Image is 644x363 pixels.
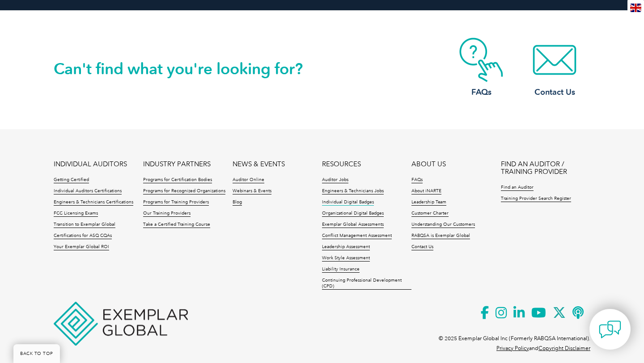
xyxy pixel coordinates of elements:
[54,177,89,183] a: Getting Certified
[54,302,188,346] img: Exemplar Global
[13,344,60,363] a: BACK TO TOP
[411,222,475,228] a: Understanding Our Customers
[143,211,191,217] a: Our Training Providers
[322,222,384,228] a: Exemplar Global Assessments
[538,345,590,351] a: Copyright Disclaimer
[322,233,392,239] a: Conflict Management Assessment
[54,188,122,194] a: Individual Auditors Certifications
[54,222,115,228] a: Transition to Exemplar Global
[411,199,446,206] a: Leadership Team
[54,211,98,217] a: FCC Licensing Exams
[322,278,411,290] a: Continuing Professional Development (CPD)
[411,211,449,217] a: Customer Charter
[322,177,348,183] a: Auditor Jobs
[233,188,271,194] a: Webinars & Events
[599,318,621,341] img: contact-chat.png
[322,199,374,206] a: Individual Digital Badges
[411,160,446,168] a: ABOUT US
[322,160,361,168] a: RESOURCES
[143,160,211,168] a: INDUSTRY PARTNERS
[143,199,209,206] a: Programs for Training Providers
[501,196,571,202] a: Training Provider Search Register
[143,222,210,228] a: Take a Certified Training Course
[233,199,242,206] a: Blog
[322,211,384,217] a: Organizational Digital Badges
[54,62,322,76] h2: Can't find what you're looking for?
[322,255,370,262] a: Work Style Assessment
[501,160,590,176] a: FIND AN AUDITOR / TRAINING PROVIDER
[519,87,590,98] h3: Contact Us
[501,185,534,191] a: Find an Auditor
[233,177,264,183] a: Auditor Online
[445,38,517,82] img: contact-faq.webp
[322,266,360,273] a: Liability Insurance
[411,244,433,250] a: Contact Us
[411,177,423,183] a: FAQs
[445,87,517,98] h3: FAQs
[54,244,109,250] a: Your Exemplar Global ROI
[54,160,127,168] a: INDIVIDUAL AUDITORS
[439,333,590,343] p: © 2025 Exemplar Global Inc (Formerly RABQSA International).
[496,345,529,351] a: Privacy Policy
[143,188,225,194] a: Programs for Recognized Organizations
[322,188,384,194] a: Engineers & Technicians Jobs
[322,244,370,250] a: Leadership Assessment
[496,343,590,353] p: and
[233,160,285,168] a: NEWS & EVENTS
[143,177,212,183] a: Programs for Certification Bodies
[411,233,470,239] a: RABQSA is Exemplar Global
[519,38,590,98] a: Contact Us
[519,38,590,82] img: contact-email.webp
[54,199,133,206] a: Engineers & Technicians Certifications
[445,38,517,98] a: FAQs
[54,233,112,239] a: Certifications for ASQ CQAs
[411,188,441,194] a: About iNARTE
[630,4,641,12] img: en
